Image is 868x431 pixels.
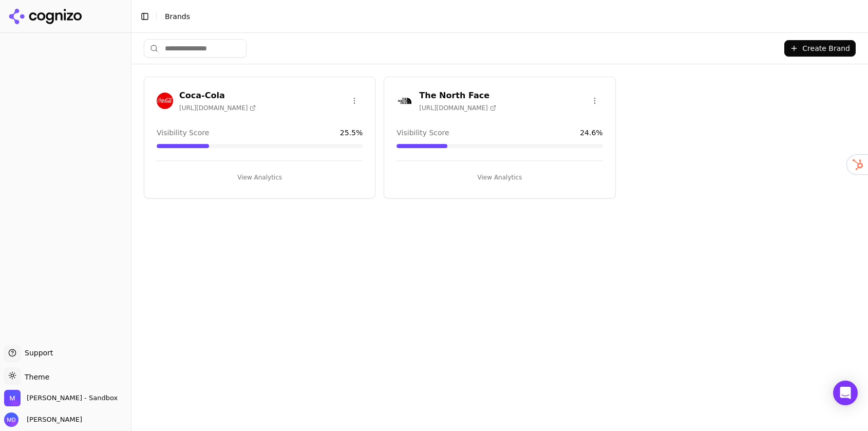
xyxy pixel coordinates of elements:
[419,89,496,102] h3: The North Face
[157,169,363,186] button: View Analytics
[4,390,118,406] button: Open organization switcher
[4,412,18,427] img: Melissa Dowd
[397,93,413,109] img: The North Face
[4,412,82,427] button: Open user button
[21,373,49,381] span: Theme
[179,89,256,102] h3: Coca-Cola
[397,169,602,186] button: View Analytics
[21,348,53,358] span: Support
[165,12,190,21] span: Brands
[27,393,118,403] span: Melissa Dowd - Sandbox
[157,93,173,109] img: Coca-Cola
[179,104,256,112] span: [URL][DOMAIN_NAME]
[4,390,21,406] img: Melissa Dowd - Sandbox
[165,11,839,22] nav: breadcrumb
[397,128,449,138] span: Visibility Score
[419,104,496,112] span: [URL][DOMAIN_NAME]
[580,128,602,138] span: 24.6 %
[157,128,209,138] span: Visibility Score
[23,415,82,424] span: [PERSON_NAME]
[340,128,363,138] span: 25.5 %
[833,381,858,405] div: Open Intercom Messenger
[784,40,856,57] button: Create Brand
